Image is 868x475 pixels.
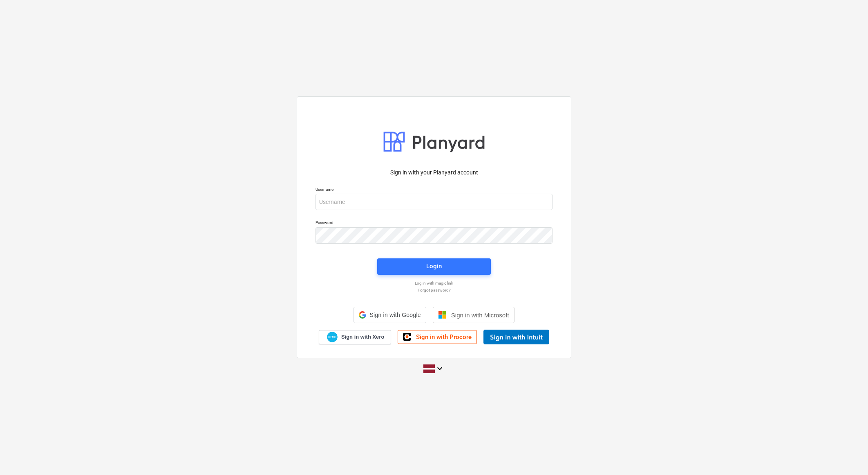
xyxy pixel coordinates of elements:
span: Sign in with Microsoft [451,312,509,319]
img: Microsoft logo [438,311,446,319]
img: Xero logo [327,332,338,343]
div: Login [426,261,442,271]
p: Sign in with your Planyard account [315,168,553,177]
button: Login [377,258,491,275]
p: Username [315,187,553,194]
i: keyboard_arrow_down [435,364,445,373]
div: Sign in with Google [353,307,426,323]
span: Sign in with Xero [341,333,384,341]
p: Password [315,220,553,227]
input: Username [315,194,553,210]
a: Sign in with Xero [319,330,391,344]
a: Log in with magic link [311,280,557,286]
span: Sign in with Procore [416,333,472,341]
a: Forgot password? [311,287,557,293]
span: Sign in with Google [369,312,421,318]
a: Sign in with Procore [398,330,477,344]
